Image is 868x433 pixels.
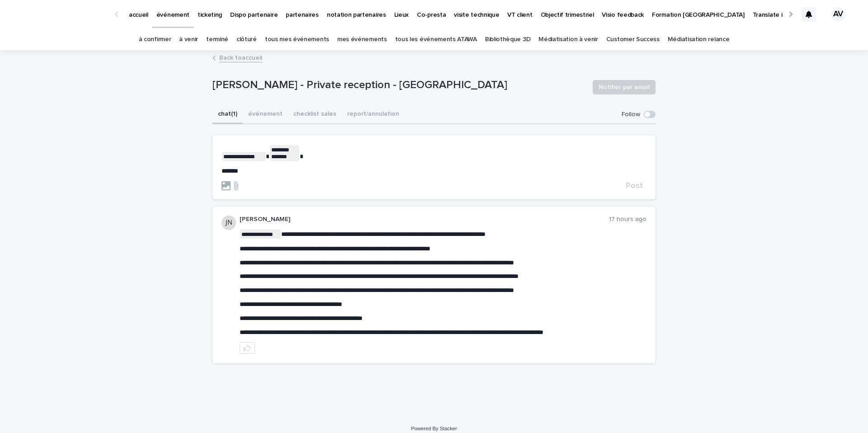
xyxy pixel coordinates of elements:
[337,29,387,50] a: mes événements
[342,105,405,124] button: report/annulation
[212,105,243,124] button: chat (1)
[212,79,585,92] p: [PERSON_NAME] - Private reception - [GEOGRAPHIC_DATA]
[395,29,477,50] a: tous les événements ATAWA
[206,29,228,50] a: terminé
[831,7,845,22] div: AV
[668,29,730,50] a: Médiatisation relance
[411,426,457,431] a: Powered By Stacker
[240,342,255,354] button: like this post
[240,216,609,223] p: [PERSON_NAME]
[609,216,646,223] p: 17 hours ago
[179,29,198,50] a: à venir
[622,111,640,118] p: Follow
[219,52,262,62] a: Back toaccueil
[139,29,171,50] a: à confirmer
[485,29,530,50] a: Bibliothèque 3D
[622,182,646,190] button: Post
[236,29,257,50] a: clôturé
[599,83,650,92] span: Notifier par email
[265,29,329,50] a: tous mes événements
[538,29,598,50] a: Médiatisation à venir
[18,5,106,24] img: Ls34BcGeRexTGTNfXpUC
[606,29,660,50] a: Customer Success
[288,105,342,124] button: checklist sales
[243,105,288,124] button: événement
[626,182,643,190] span: Post
[593,80,656,94] button: Notifier par email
